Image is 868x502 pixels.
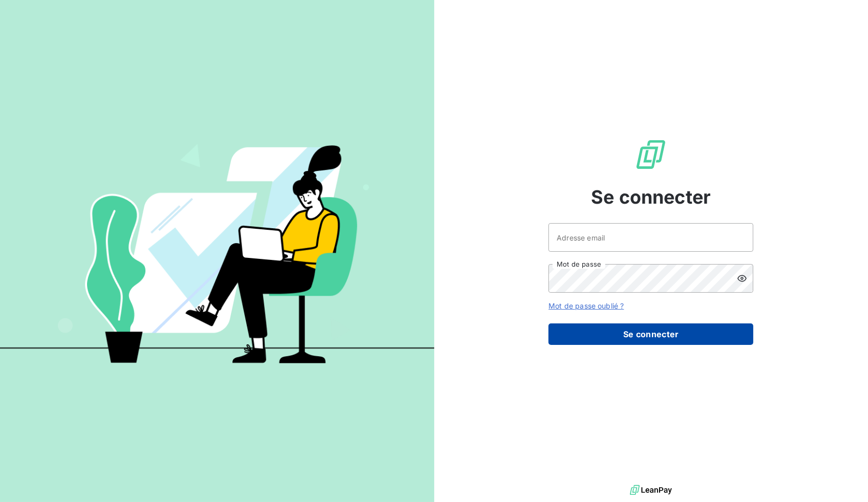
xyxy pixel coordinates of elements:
[634,138,667,171] img: Logo LeanPay
[548,323,753,345] button: Se connecter
[548,223,753,252] input: placeholder
[548,301,624,310] a: Mot de passe oublié ?
[591,183,711,211] span: Se connecter
[630,483,672,498] img: logo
